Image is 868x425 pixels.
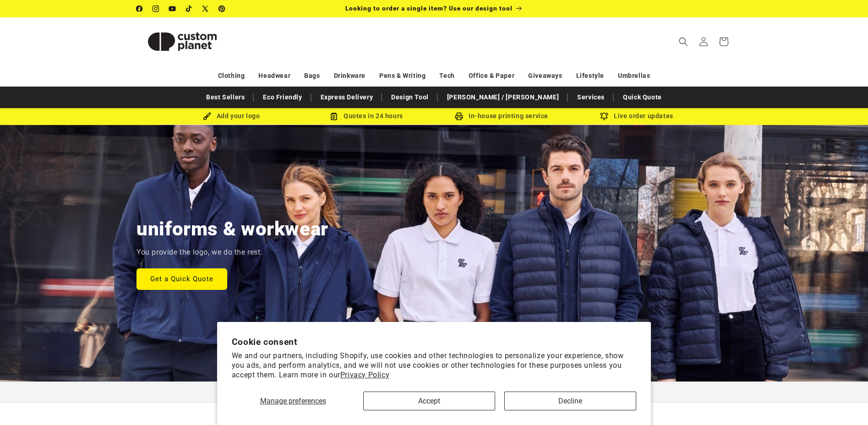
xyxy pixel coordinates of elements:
a: Best Sellers [202,89,249,105]
div: Live order updates [569,110,704,122]
a: Privacy Policy [340,371,389,379]
a: Headwear [258,68,290,84]
div: In-house printing service [434,110,569,122]
a: Eco Friendly [258,89,306,105]
span: Manage preferences [260,397,326,405]
a: Bags [304,68,320,84]
a: Express Delivery [316,89,378,105]
img: Brush Icon [203,112,211,120]
h2: Cookie consent [232,337,637,347]
img: In-house printing [455,112,463,120]
a: Clothing [218,68,245,84]
a: Services [573,89,609,105]
a: Umbrellas [618,68,650,84]
a: Custom Planet [133,17,231,65]
p: You provide the logo, we do the rest. [136,246,262,259]
a: Quick Quote [618,89,666,105]
h2: uniforms & workwear [136,217,328,241]
a: Lifestyle [576,68,604,84]
img: Custom Planet [136,21,228,62]
a: Pens & Writing [379,68,426,84]
a: Drinkware [334,68,366,84]
p: We and our partners, including Shopify, use cookies and other technologies to personalize your ex... [232,351,637,380]
button: Accept [363,392,495,410]
a: Office & Paper [469,68,514,84]
a: [PERSON_NAME] / [PERSON_NAME] [442,89,563,105]
a: Get a Quick Quote [136,268,227,289]
a: Tech [439,68,454,84]
a: Giveaways [528,68,562,84]
div: Quotes in 24 hours [299,110,434,122]
summary: Search [673,32,693,52]
span: Looking to order a single item? Use our design tool [345,5,513,12]
a: Design Tool [387,89,433,105]
button: Decline [504,392,636,410]
img: Order updates [600,112,608,120]
div: Add your logo [164,110,299,122]
button: Manage preferences [232,392,354,410]
img: Order Updates Icon [330,112,338,120]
